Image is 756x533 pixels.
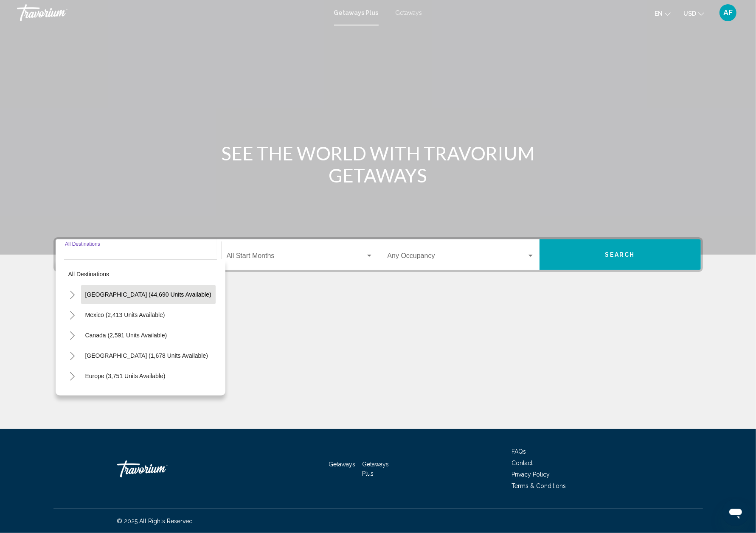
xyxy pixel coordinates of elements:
button: Toggle United States (44,690 units available) [64,286,81,303]
h1: SEE THE WORLD WITH TRAVORIUM GETAWAYS [219,142,537,186]
a: Getaways Plus [334,9,379,16]
div: Search widget [56,239,701,270]
a: Getaways [329,461,356,468]
span: AF [723,8,733,17]
a: Travorium [17,4,326,21]
button: [GEOGRAPHIC_DATA] (44,690 units available) [81,285,216,304]
button: Change currency [683,7,704,20]
a: Getaways Plus [362,461,389,477]
span: Mexico (2,413 units available) [85,311,165,318]
span: en [655,10,663,17]
button: Toggle Mexico (2,413 units available) [64,306,81,323]
button: Europe (3,751 units available) [81,366,170,386]
button: Canada (2,591 units available) [81,325,171,345]
a: Getaways [396,9,422,16]
span: Europe (3,751 units available) [85,373,166,379]
span: [GEOGRAPHIC_DATA] (44,690 units available) [85,291,211,298]
span: Canada (2,591 units available) [85,332,167,339]
a: Travorium [117,456,202,482]
a: FAQs [512,448,526,455]
span: Search [605,252,635,258]
button: Change language [655,7,671,20]
button: Search [540,239,701,270]
button: [GEOGRAPHIC_DATA] (188 units available) [81,387,208,406]
span: © 2025 All Rights Reserved. [117,518,194,525]
button: User Menu [717,4,739,22]
span: All destinations [68,271,110,278]
button: Toggle Caribbean & Atlantic Islands (1,678 units available) [64,347,81,364]
a: Privacy Policy [512,471,550,478]
a: Contact [512,460,533,466]
iframe: Button to launch messaging window [722,499,749,526]
button: [GEOGRAPHIC_DATA] (1,678 units available) [81,346,212,365]
span: [GEOGRAPHIC_DATA] (1,678 units available) [85,352,208,359]
button: All destinations [64,264,217,284]
span: USD [683,10,696,17]
button: Mexico (2,413 units available) [81,305,169,325]
a: Terms & Conditions [512,483,566,489]
button: Toggle Canada (2,591 units available) [64,327,81,344]
button: Toggle Europe (3,751 units available) [64,367,81,384]
button: Toggle Australia (188 units available) [64,388,81,405]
